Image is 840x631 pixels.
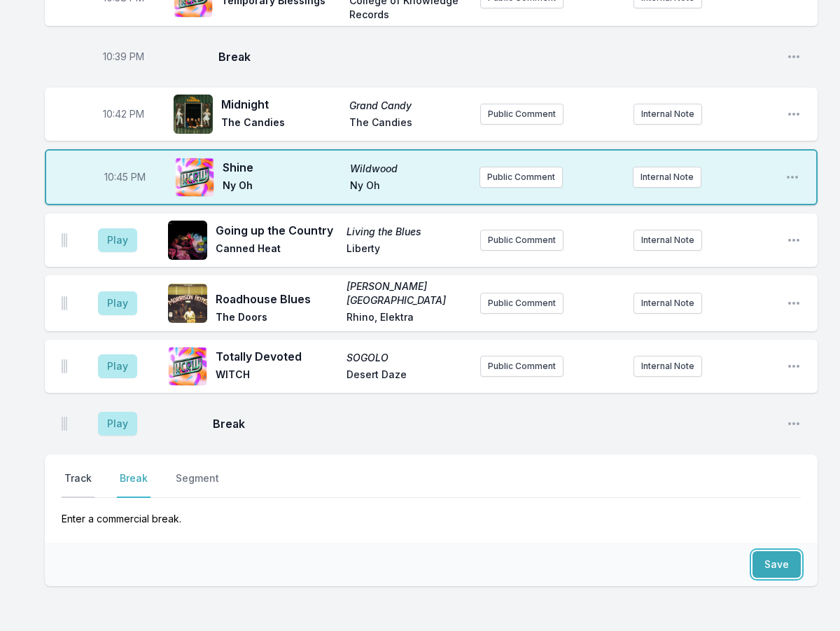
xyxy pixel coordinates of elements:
button: Break [117,471,150,498]
span: Timestamp [104,170,146,184]
span: Ny Oh [223,179,342,195]
span: Rhino, Elektra [346,310,469,327]
button: Internal Note [633,167,701,188]
span: Liberty [346,242,469,258]
img: Grand Candy [174,95,213,134]
button: Open playlist item options [787,359,801,373]
img: SOGOLO [168,347,207,386]
button: Open playlist item options [787,50,801,64]
button: Open playlist item options [785,170,799,184]
span: Totally Devoted [216,348,338,365]
span: Shine [223,159,342,176]
span: Timestamp [103,50,144,64]
button: Play [98,354,137,378]
img: Wildwood [175,158,214,197]
img: Drag Handle [62,359,67,373]
span: Break [213,415,776,432]
button: Internal Note [633,104,702,125]
span: Grand Candy [349,99,469,113]
button: Public Comment [480,230,563,251]
button: Internal Note [633,230,702,251]
span: The Candies [349,116,469,132]
span: Roadhouse Blues [216,291,338,307]
button: Save [752,551,801,578]
span: WITCH [216,368,338,384]
img: Morrison Hotel [168,284,207,323]
button: Track [62,471,94,498]
button: Open playlist item options [787,417,801,431]
button: Public Comment [479,167,563,188]
button: Public Comment [480,293,563,314]
button: Public Comment [480,356,563,377]
img: Living the Blues [168,221,207,260]
span: The Candies [221,116,341,132]
span: Canned Heat [216,242,338,258]
span: Living the Blues [346,225,469,239]
button: Segment [173,471,222,498]
span: Midnight [221,96,341,113]
button: Open playlist item options [787,296,801,310]
span: Ny Oh [350,179,469,195]
button: Public Comment [480,104,563,125]
span: The Doors [216,310,338,327]
button: Play [98,228,137,252]
button: Open playlist item options [787,107,801,121]
p: Enter a commercial break. [62,498,801,526]
img: Drag Handle [62,296,67,310]
span: [PERSON_NAME][GEOGRAPHIC_DATA] [346,279,469,307]
button: Play [98,291,137,315]
span: SOGOLO [346,351,469,365]
img: Drag Handle [62,233,67,247]
button: Internal Note [633,293,702,314]
button: Internal Note [633,356,702,377]
span: Break [218,48,776,65]
button: Open playlist item options [787,233,801,247]
img: Drag Handle [62,417,67,431]
span: Wildwood [350,162,469,176]
button: Play [98,412,137,436]
span: Desert Daze [346,368,469,384]
span: Going up the Country [216,222,338,239]
span: Timestamp [103,107,144,121]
